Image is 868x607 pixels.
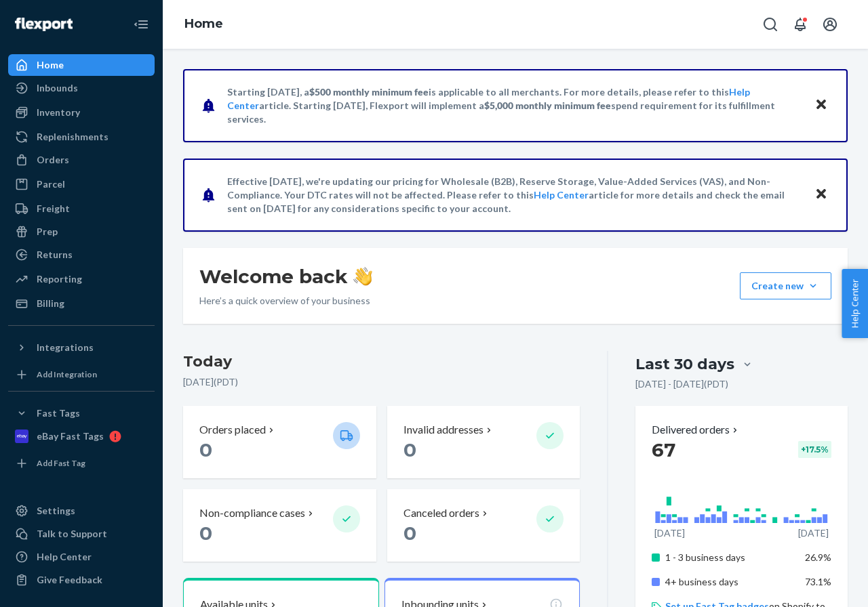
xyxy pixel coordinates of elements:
button: Integrations [8,337,155,358]
h3: Today [183,351,580,373]
p: Starting [DATE], a is applicable to all merchants. For more details, please refer to this article... [227,85,802,126]
div: Reporting [37,272,82,286]
span: 67 [652,438,675,461]
div: Parcel [37,177,65,191]
span: 26.9% [805,551,831,563]
div: Prep [37,225,58,238]
img: Flexport logo [15,18,73,31]
span: 0 [403,522,416,545]
div: Integrations [37,341,94,354]
button: Fast Tags [8,402,155,424]
div: + 17.5 % [798,441,831,458]
button: Non-compliance cases 0 [183,489,376,562]
span: $500 monthly minimum fee [309,86,429,98]
a: Parcel [8,173,155,195]
button: Open Search Box [757,11,784,38]
p: 1 - 3 business days [665,551,795,564]
div: Last 30 days [635,354,734,375]
span: 73.1% [805,576,831,587]
button: Close [812,96,830,115]
div: Orders [37,153,69,167]
a: Add Fast Tag [8,453,155,474]
img: hand-wave emoji [353,267,372,286]
p: Orders placed [199,422,266,438]
div: Inventory [37,106,80,119]
a: Prep [8,221,155,243]
a: Replenishments [8,126,155,148]
button: Open notifications [787,11,814,38]
button: Close [812,185,830,205]
div: Give Feedback [37,573,102,587]
div: Fast Tags [37,406,80,420]
ol: breadcrumbs [174,5,234,44]
div: Help Center [37,550,92,564]
p: [DATE] [798,526,829,540]
button: Invalid addresses 0 [387,406,580,478]
button: Orders placed 0 [183,406,376,478]
p: Canceled orders [403,505,479,521]
div: Billing [37,297,64,310]
div: Inbounds [37,81,78,95]
a: Reporting [8,268,155,290]
p: [DATE] [654,526,685,540]
a: Talk to Support [8,523,155,545]
a: Inventory [8,102,155,123]
div: Add Integration [37,369,97,380]
a: Home [184,16,223,31]
button: Create new [740,272,831,299]
a: eBay Fast Tags [8,425,155,447]
div: Replenishments [37,130,108,144]
span: 0 [199,522,212,545]
a: Orders [8,149,155,171]
button: Close Navigation [127,11,155,38]
p: Invalid addresses [403,422,484,438]
p: Here’s a quick overview of your business [199,294,372,308]
div: Add Fast Tag [37,457,85,469]
button: Canceled orders 0 [387,489,580,562]
p: Effective [DATE], we're updating our pricing for Wholesale (B2B), Reserve Storage, Value-Added Se... [227,175,802,215]
span: 0 [199,438,212,461]
button: Delivered orders [652,422,741,438]
button: Help Center [842,269,868,338]
a: Help Center [534,189,589,201]
button: Give Feedback [8,569,155,591]
a: Settings [8,500,155,522]
div: Home [37,58,64,72]
button: Open account menu [816,11,844,38]
span: 0 [403,438,416,461]
div: eBay Fast Tags [37,430,104,443]
a: Help Center [8,546,155,568]
p: Non-compliance cases [199,505,305,521]
span: $5,000 monthly minimum fee [484,100,611,111]
div: Settings [37,504,75,518]
p: [DATE] ( PDT ) [183,375,580,389]
a: Add Integration [8,364,155,385]
div: Returns [37,248,73,261]
p: [DATE] - [DATE] ( PDT ) [635,377,728,391]
div: Talk to Support [37,527,107,541]
p: 4+ business days [665,575,795,589]
a: Home [8,54,155,76]
h1: Welcome back [199,264,372,289]
a: Freight [8,198,155,219]
a: Inbounds [8,77,155,99]
a: Returns [8,244,155,266]
div: Freight [37,202,70,215]
a: Billing [8,293,155,314]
